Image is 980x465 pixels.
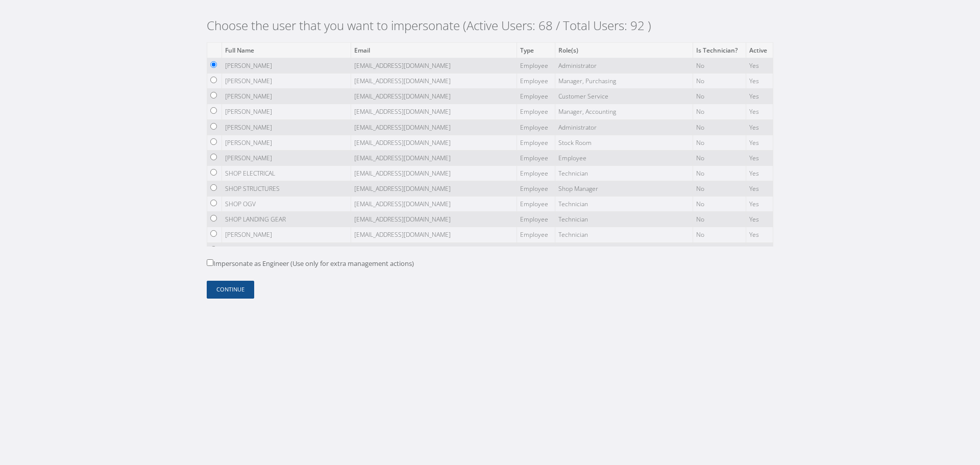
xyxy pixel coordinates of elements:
td: Yes [746,89,773,104]
td: Manager, Accounting [555,104,693,119]
th: Role(s) [555,42,693,58]
td: [PERSON_NAME] [222,104,351,119]
td: Employee [517,165,555,181]
td: No [693,150,746,165]
td: No [693,181,746,197]
th: Active [746,42,773,58]
td: No [693,197,746,212]
th: Full Name [222,42,351,58]
td: Yes [746,227,773,242]
th: Is Technician? [693,42,746,58]
td: SHOP STRUCTURES [222,181,351,197]
input: Impersonate as Engineer (Use only for extra management actions) [207,259,213,266]
td: Customer Service [555,89,693,104]
td: [PERSON_NAME] [222,242,351,258]
td: SHOP OGV [222,197,351,212]
td: Yes [746,197,773,212]
td: No [693,212,746,227]
td: [EMAIL_ADDRESS][DOMAIN_NAME] [351,212,517,227]
td: No [693,242,746,258]
td: Technician [555,212,693,227]
td: [EMAIL_ADDRESS][DOMAIN_NAME] [351,74,517,89]
td: Yes [746,165,773,181]
td: No [693,104,746,119]
td: [PERSON_NAME] [222,227,351,242]
td: SHOP ELECTRICAL [222,165,351,181]
td: No [693,165,746,181]
td: [EMAIL_ADDRESS][DOMAIN_NAME] [351,58,517,73]
td: Yes [746,242,773,258]
td: Employee [517,74,555,89]
td: No [693,58,746,73]
td: No [693,135,746,150]
td: Employee [517,119,555,135]
td: Stock Room [555,135,693,150]
td: Yes [746,58,773,73]
button: Continue [207,281,254,299]
h2: Choose the user that you want to impersonate (Active Users: 68 / Total Users: 92 ) [207,18,773,33]
td: Employee [517,197,555,212]
td: [EMAIL_ADDRESS][DOMAIN_NAME] [351,119,517,135]
td: No [693,227,746,242]
td: [PERSON_NAME] [222,58,351,73]
td: SHOP LANDING GEAR [222,212,351,227]
td: [EMAIL_ADDRESS][DOMAIN_NAME] [351,165,517,181]
td: Technician [555,227,693,242]
td: Employee [555,150,693,165]
td: Technician [555,165,693,181]
td: Yes [746,104,773,119]
td: Employee [517,58,555,73]
td: Yes [746,150,773,165]
td: Yes [746,119,773,135]
td: [EMAIL_ADDRESS][DOMAIN_NAME] [351,150,517,165]
td: Yes [746,74,773,89]
td: [EMAIL_ADDRESS][DOMAIN_NAME] [351,89,517,104]
td: Employee [517,150,555,165]
td: Yes [746,212,773,227]
td: No [693,89,746,104]
td: Shop Manager [555,181,693,197]
td: [PERSON_NAME] [222,89,351,104]
label: Impersonate as Engineer (Use only for extra management actions) [207,259,414,269]
td: [EMAIL_ADDRESS][DOMAIN_NAME] [351,197,517,212]
td: Employee [517,104,555,119]
td: [PERSON_NAME] [222,74,351,89]
td: Employee [517,181,555,197]
td: Employee [517,227,555,242]
td: Technician [555,197,693,212]
td: [PERSON_NAME] [222,135,351,150]
td: Employee [517,242,555,258]
td: Employee [517,212,555,227]
td: No [693,119,746,135]
td: No [693,74,746,89]
td: [EMAIL_ADDRESS][DOMAIN_NAME] [351,135,517,150]
td: Administrator [555,58,693,73]
td: Employee [517,135,555,150]
td: [EMAIL_ADDRESS][DOMAIN_NAME] [351,227,517,242]
td: [EMAIL_ADDRESS][DOMAIN_NAME] [351,181,517,197]
td: Employee [517,89,555,104]
td: [EMAIL_ADDRESS][DOMAIN_NAME] [351,104,517,119]
td: [EMAIL_ADDRESS][DOMAIN_NAME] [351,242,517,258]
td: Manager, Purchasing [555,74,693,89]
td: [PERSON_NAME] [222,119,351,135]
td: [PERSON_NAME] [222,150,351,165]
th: Email [351,42,517,58]
td: Administrator [555,119,693,135]
th: Type [517,42,555,58]
td: Yes [746,135,773,150]
td: Inspector Level 2 [555,242,693,258]
td: Yes [746,181,773,197]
